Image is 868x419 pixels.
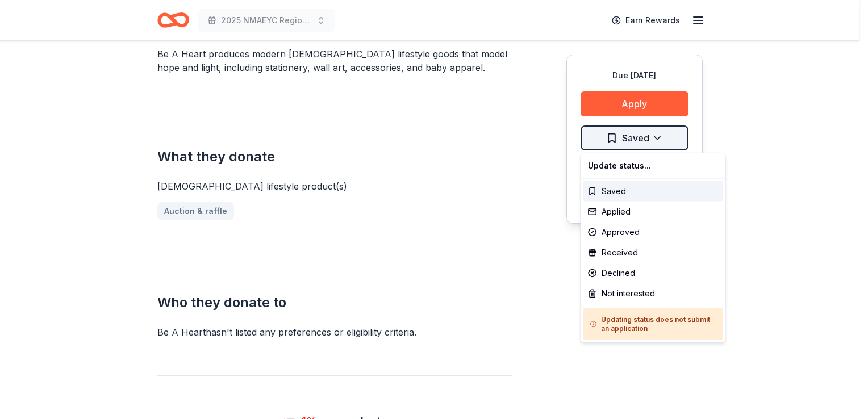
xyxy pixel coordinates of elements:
div: Declined [583,263,723,283]
div: Saved [583,181,723,202]
div: Applied [583,202,723,222]
div: Update status... [583,156,723,176]
span: 2025 NMAEYC Regional Conference [221,14,312,27]
div: Not interested [583,283,723,304]
div: Received [583,242,723,263]
h5: Updating status does not submit an application [590,315,716,333]
div: Approved [583,222,723,242]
